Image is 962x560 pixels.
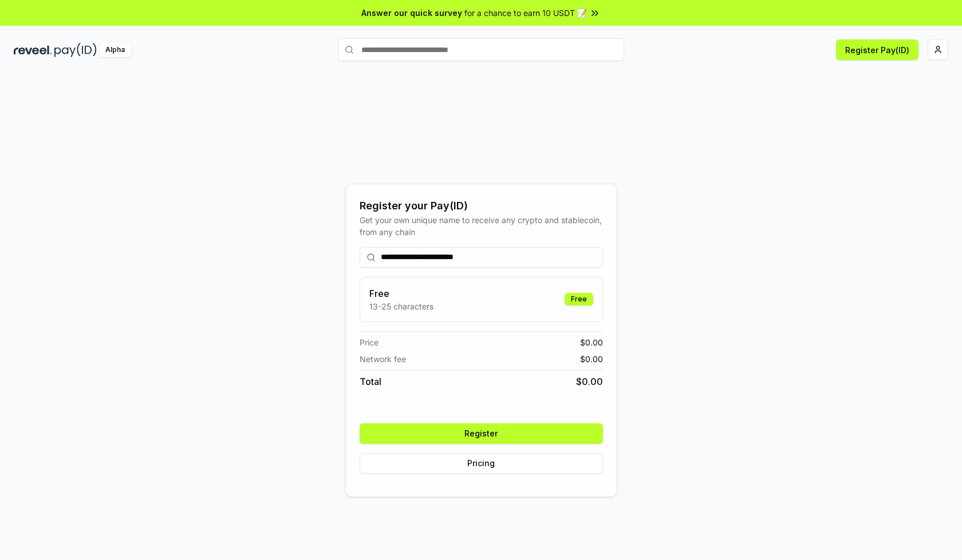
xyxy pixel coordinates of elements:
div: Free [565,293,593,305]
div: Alpha [99,43,131,57]
button: Pricing [360,453,603,474]
span: Total [360,375,381,388]
span: $ 0.00 [580,353,603,365]
p: 13-25 characters [369,300,433,312]
div: Get your own unique name to receive any crypto and stablecoin, from any chain [360,214,603,238]
button: Register Pay(ID) [836,39,918,60]
span: Price [360,336,379,348]
div: Register your Pay(ID) [360,198,603,214]
img: pay_id [54,43,97,57]
span: $ 0.00 [580,336,603,348]
h3: Free [369,287,433,300]
img: reveel_dark [14,43,52,57]
span: Answer our quick survey [361,7,462,19]
button: Register [360,423,603,444]
span: for a chance to earn 10 USDT 📝 [464,7,587,19]
span: Network fee [360,353,406,365]
span: $ 0.00 [576,375,603,388]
